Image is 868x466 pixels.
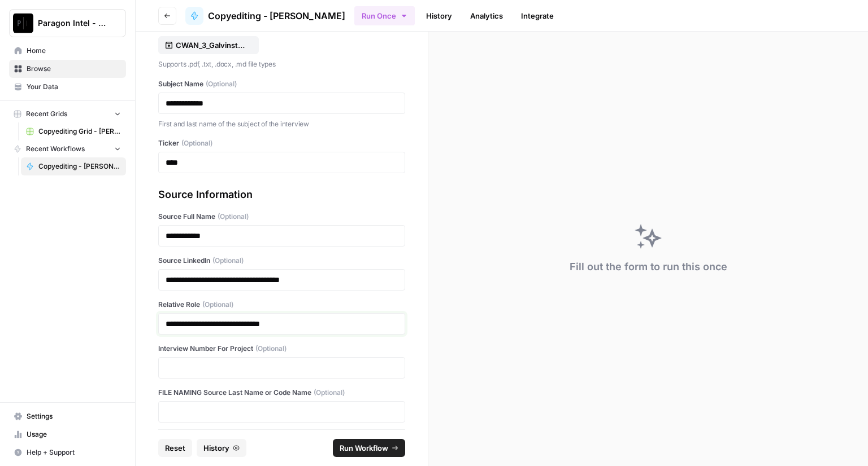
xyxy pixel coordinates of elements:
[208,9,345,23] span: Copyediting - [PERSON_NAME]
[570,259,727,275] div: Fill out the form to run this once
[514,7,561,25] a: Integrate
[158,36,259,54] button: CWAN_3_Galvinston.docx
[181,138,212,148] span: (Optional)
[9,407,126,425] a: Settings
[158,300,405,310] label: Relative Role
[27,46,121,56] span: Home
[38,17,106,29] span: Paragon Intel - Copyediting
[158,344,405,354] label: Interview Number For Project
[21,157,126,175] a: Copyediting - [PERSON_NAME]
[158,138,405,148] label: Ticker
[27,82,121,92] span: Your Data
[9,60,126,78] a: Browse
[158,256,405,266] label: Source LinkedIn
[354,6,415,25] button: Run Once
[21,122,126,140] a: Copyediting Grid - [PERSON_NAME]
[185,7,345,25] a: Copyediting - [PERSON_NAME]
[202,300,233,310] span: (Optional)
[197,439,246,457] button: History
[158,439,192,457] button: Reset
[27,447,121,458] span: Help + Support
[27,429,121,439] span: Usage
[463,7,510,25] a: Analytics
[218,212,249,222] span: (Optional)
[9,42,126,60] a: Home
[158,79,405,89] label: Subject Name
[13,13,33,33] img: Paragon Intel - Copyediting Logo
[38,126,121,137] span: Copyediting Grid - [PERSON_NAME]
[314,388,345,398] span: (Optional)
[203,442,229,454] span: History
[26,144,85,154] span: Recent Workflows
[9,443,126,461] button: Help + Support
[212,256,244,266] span: (Optional)
[38,161,121,172] span: Copyediting - [PERSON_NAME]
[158,59,405,70] p: Supports .pdf, .txt, .docx, .md file types
[340,442,388,454] span: Run Workflow
[26,109,67,119] span: Recent Grids
[165,442,185,454] span: Reset
[176,39,248,51] p: CWAN_3_Galvinston.docx
[206,79,237,89] span: (Optional)
[27,64,121,74] span: Browse
[9,425,126,443] a: Usage
[9,9,126,37] button: Workspace: Paragon Intel - Copyediting
[158,187,405,203] div: Source Information
[255,344,287,354] span: (Optional)
[419,7,459,25] a: History
[158,118,405,130] p: First and last name of the subject of the interview
[9,78,126,96] a: Your Data
[158,388,405,398] label: FILE NAMING Source Last Name or Code Name
[27,411,121,421] span: Settings
[333,439,405,457] button: Run Workflow
[9,140,126,157] button: Recent Workflows
[158,212,405,222] label: Source Full Name
[9,105,126,122] button: Recent Grids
